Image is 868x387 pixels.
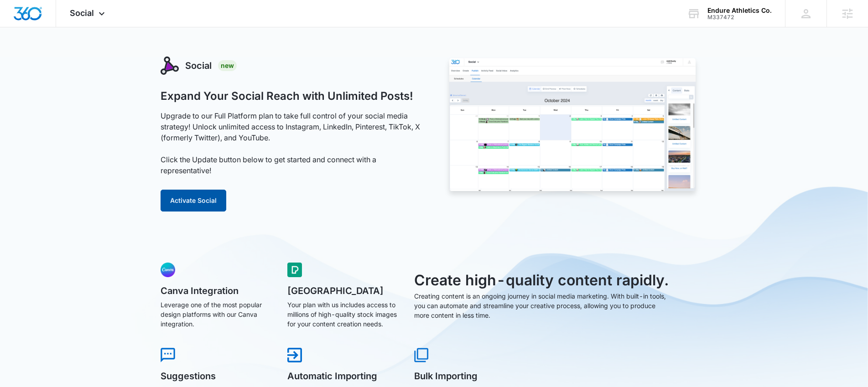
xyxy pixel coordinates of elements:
div: New [218,60,237,71]
p: Your plan with us includes access to millions of high-quality stock images for your content creat... [287,300,401,329]
h1: Expand Your Social Reach with Unlimited Posts! [161,89,413,103]
h5: Canva Integration [161,286,275,295]
span: Social [70,8,94,18]
div: account name [707,7,772,14]
h5: Automatic Importing [287,372,401,381]
button: Activate Social [161,190,226,212]
h5: [GEOGRAPHIC_DATA] [287,286,401,295]
p: Leverage one of the most popular design platforms with our Canva integration. [161,300,275,329]
p: Creating content is an ongoing journey in social media marketing. With built-in tools, you can au... [414,291,670,320]
h3: Create high-quality content rapidly. [414,269,670,291]
h5: Suggestions [161,372,275,381]
h5: Bulk Importing [414,372,528,381]
h3: Social [185,59,212,72]
div: account id [707,14,772,21]
p: Upgrade to our Full Platform plan to take full control of your social media strategy! Unlock unli... [161,110,424,176]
